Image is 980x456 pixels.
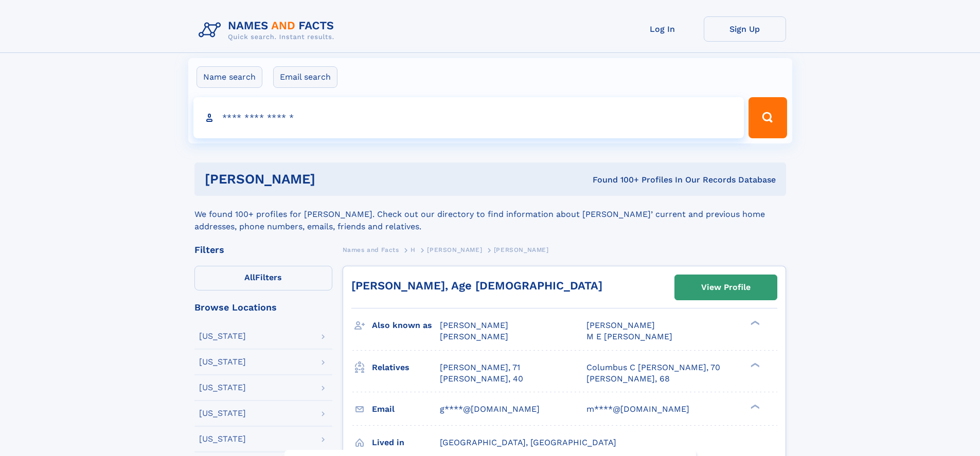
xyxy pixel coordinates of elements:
div: ❯ [748,320,760,326]
span: [PERSON_NAME] [440,320,508,330]
label: Name search [197,66,262,88]
img: Logo Names and Facts [194,16,343,44]
button: Search Button [749,97,787,138]
span: [GEOGRAPHIC_DATA], [GEOGRAPHIC_DATA] [440,437,616,447]
div: Browse Locations [194,303,332,312]
div: [US_STATE] [199,332,246,340]
span: [PERSON_NAME] [427,246,482,253]
h1: [PERSON_NAME] [205,173,454,186]
input: search input [193,97,744,138]
a: [PERSON_NAME] [427,243,482,256]
a: Names and Facts [343,243,399,256]
a: [PERSON_NAME], 68 [586,373,670,385]
h3: Lived in [372,434,440,451]
h3: Email [372,400,440,418]
a: [PERSON_NAME], 40 [440,373,523,385]
div: [US_STATE] [199,358,246,366]
div: [US_STATE] [199,409,246,417]
h3: Relatives [372,359,440,376]
div: [US_STATE] [199,435,246,443]
h3: Also known as [372,317,440,334]
div: Found 100+ Profiles In Our Records Database [454,174,776,186]
span: [PERSON_NAME] [440,332,508,341]
label: Filters [194,266,332,290]
a: [PERSON_NAME], Age [DEMOGRAPHIC_DATA] [351,279,602,292]
div: ❯ [748,361,760,368]
div: We found 100+ profiles for [PERSON_NAME]. Check out our directory to find information about [PERS... [194,196,786,233]
a: Columbus C [PERSON_NAME], 70 [586,362,720,373]
span: [PERSON_NAME] [494,246,549,253]
a: Sign Up [704,16,786,42]
div: Filters [194,245,332,254]
span: [PERSON_NAME] [586,320,655,330]
div: [US_STATE] [199,384,246,392]
span: H [411,246,416,253]
a: [PERSON_NAME], 71 [440,362,520,373]
a: View Profile [675,275,777,300]
a: H [411,243,416,256]
label: Email search [273,66,337,88]
span: M E [PERSON_NAME] [586,332,672,341]
div: View Profile [701,276,751,299]
div: ❯ [748,403,760,410]
a: Log In [621,16,704,42]
span: All [244,272,255,282]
